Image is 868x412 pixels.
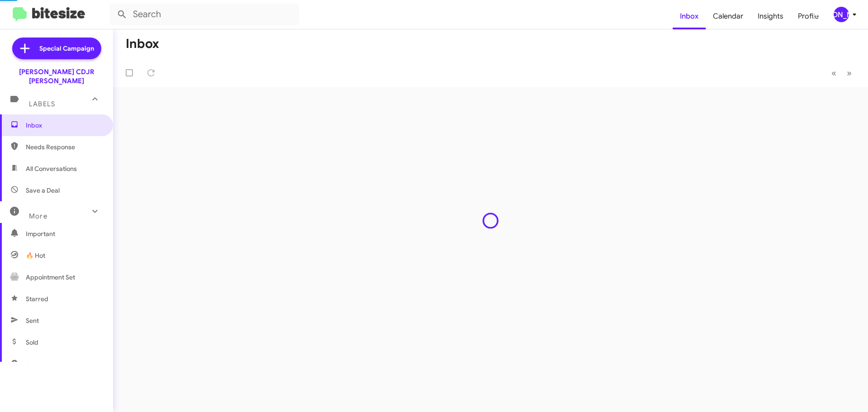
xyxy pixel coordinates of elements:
span: Needs Response [26,142,103,152]
a: Calendar [706,3,750,29]
span: 🔥 Hot [26,251,45,260]
span: Labels [29,100,55,108]
span: » [847,67,852,79]
a: Profile [791,3,826,29]
span: Save a Deal [26,186,60,195]
span: Sold [26,338,38,347]
span: Starred [26,294,48,303]
h1: Inbox [126,37,159,51]
button: [PERSON_NAME] [826,7,858,22]
span: Special Campaign [39,44,94,53]
a: Insights [750,3,791,29]
button: Next [841,64,857,82]
button: Previous [826,64,842,82]
span: Inbox [26,121,103,130]
a: Special Campaign [12,38,101,59]
span: Important [26,229,103,238]
span: More [29,212,47,220]
span: Appointment Set [26,273,75,282]
span: Sent [26,316,39,325]
a: Inbox [673,3,706,29]
nav: Page navigation example [826,64,857,82]
div: [PERSON_NAME] [834,7,849,22]
span: All Conversations [26,164,77,173]
span: Sold Responded [26,360,74,369]
span: « [831,67,836,79]
input: Search [109,4,299,25]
